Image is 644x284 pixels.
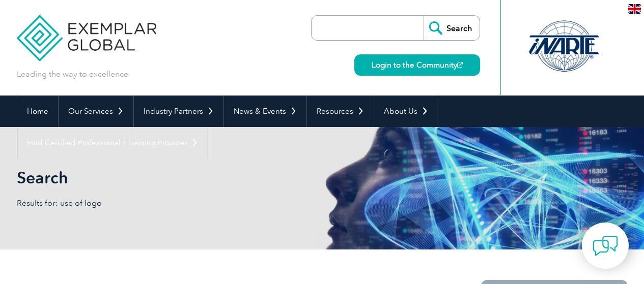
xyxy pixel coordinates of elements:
a: Home [17,96,58,127]
a: Resources [307,96,374,127]
a: Industry Partners [134,96,223,127]
img: en [628,4,641,14]
input: Search [424,16,480,40]
a: News & Events [224,96,306,127]
h1: Search [17,168,408,187]
p: Results for: use of logo [17,198,322,209]
a: About Us [374,96,438,127]
a: Login to the Community [354,54,480,76]
img: contact-chat.png [593,233,618,259]
p: Leading the way to excellence [17,69,128,80]
a: Our Services [59,96,133,127]
a: Find Certified Professional / Training Provider [17,127,208,159]
img: open_square.png [457,62,463,68]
